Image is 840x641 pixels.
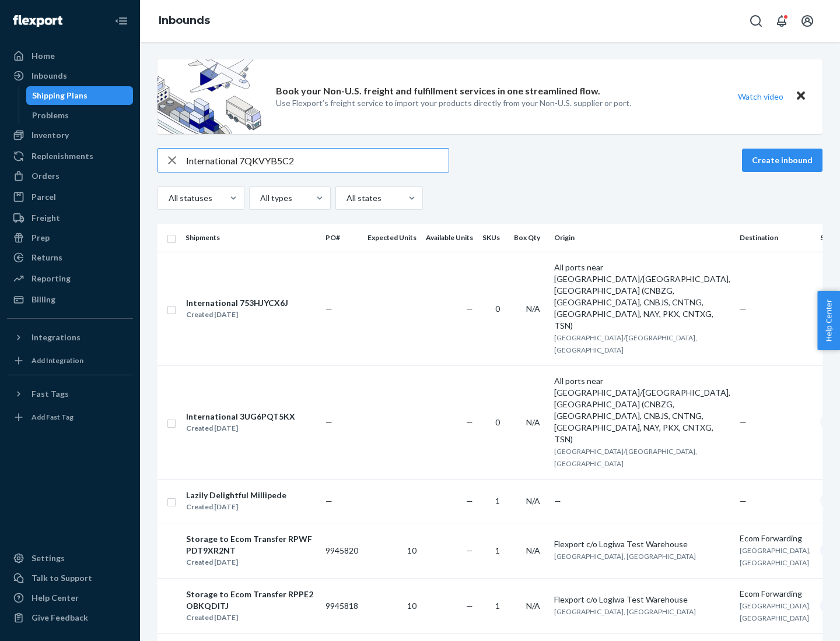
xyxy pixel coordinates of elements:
p: Book your Non-U.S. freight and fulfillment services in one streamlined flow. [276,84,600,98]
div: Storage to Ecom Transfer RPWFPDT9XR2NT [186,533,316,557]
div: Integrations [32,332,80,343]
a: Shipping Plans [26,86,134,105]
button: Open Search Box [744,9,768,33]
a: Inbounds [7,66,133,85]
span: 10 [407,545,416,555]
div: Ecom Forwarding [740,533,811,544]
span: [GEOGRAPHIC_DATA], [GEOGRAPHIC_DATA] [740,546,811,567]
a: Talk to Support [7,569,133,587]
a: Replenishments [7,147,133,165]
a: Settings [7,549,133,568]
p: Use Flexport’s freight service to import your products directly from your Non-U.S. supplier or port. [276,97,631,109]
span: — [466,545,473,555]
div: Created [DATE] [186,501,286,513]
th: Destination [735,224,815,252]
div: Replenishments [32,150,93,162]
a: Inventory [7,126,133,145]
div: International 753HJYCX6J [186,297,288,309]
div: Shipping Plans [32,90,87,101]
span: 1 [495,601,500,611]
div: Returns [32,252,62,263]
span: — [466,304,473,314]
span: [GEOGRAPHIC_DATA], [GEOGRAPHIC_DATA] [740,601,811,622]
th: SKUs [478,224,509,252]
button: Create inbound [742,149,822,172]
button: Watch video [730,88,791,105]
span: — [740,496,747,506]
span: 0 [495,304,500,314]
div: Home [32,50,55,62]
span: — [325,417,332,427]
a: Home [7,47,133,65]
a: Inbounds [159,14,210,27]
div: Billing [32,294,55,305]
div: Created [DATE] [186,422,295,434]
span: — [325,496,332,506]
ol: breadcrumbs [149,4,219,38]
button: Open account menu [796,9,819,33]
div: Help Center [32,592,79,604]
span: — [554,496,561,506]
span: 1 [495,545,500,555]
div: Created [DATE] [186,557,316,568]
button: Open notifications [770,9,793,33]
span: — [466,496,473,506]
div: Orders [32,170,60,182]
span: N/A [526,601,540,611]
div: Give Feedback [32,612,88,624]
span: — [466,601,473,611]
input: All types [259,192,260,204]
div: Fast Tags [32,388,69,400]
div: Created [DATE] [186,309,288,320]
a: Add Integration [7,351,133,370]
div: International 3UG6PQT5KX [186,411,295,422]
span: — [325,304,332,314]
input: Search inbounds by name, destination, msku... [186,149,449,172]
span: N/A [526,304,540,314]
div: Settings [32,552,65,564]
div: Lazily Delightful Millipede [186,489,286,501]
th: PO# [321,224,363,252]
span: — [740,304,747,314]
th: Shipments [181,224,321,252]
div: Add Fast Tag [32,412,73,422]
span: [GEOGRAPHIC_DATA]/[GEOGRAPHIC_DATA], [GEOGRAPHIC_DATA] [554,447,697,468]
a: Freight [7,209,133,227]
span: [GEOGRAPHIC_DATA], [GEOGRAPHIC_DATA] [554,552,696,561]
th: Available Units [421,224,478,252]
button: Help Center [817,291,840,350]
span: N/A [526,545,540,555]
td: 9945818 [321,578,363,633]
span: 1 [495,496,500,506]
div: All ports near [GEOGRAPHIC_DATA]/[GEOGRAPHIC_DATA], [GEOGRAPHIC_DATA] (CNBZG, [GEOGRAPHIC_DATA], ... [554,262,730,332]
span: 0 [495,417,500,427]
td: 9945820 [321,523,363,578]
a: Problems [26,106,134,125]
div: Flexport c/o Logiwa Test Warehouse [554,594,730,605]
a: Add Fast Tag [7,408,133,427]
span: [GEOGRAPHIC_DATA], [GEOGRAPHIC_DATA] [554,607,696,616]
div: Prep [32,232,50,244]
div: Ecom Forwarding [740,588,811,600]
a: Returns [7,248,133,267]
img: Flexport logo [13,15,62,27]
button: Close Navigation [110,9,133,33]
div: Storage to Ecom Transfer RPPE2OBKQDITJ [186,589,316,612]
th: Expected Units [363,224,421,252]
button: Close [793,88,808,105]
a: Prep [7,228,133,247]
div: Parcel [32,191,56,203]
a: Billing [7,290,133,309]
div: Created [DATE] [186,612,316,624]
div: Problems [32,110,69,121]
a: Parcel [7,188,133,206]
a: Help Center [7,589,133,607]
div: Flexport c/o Logiwa Test Warehouse [554,538,730,550]
input: All states [345,192,346,204]
button: Fast Tags [7,385,133,403]
span: N/A [526,496,540,506]
button: Give Feedback [7,608,133,627]
div: Add Integration [32,355,83,365]
span: — [466,417,473,427]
